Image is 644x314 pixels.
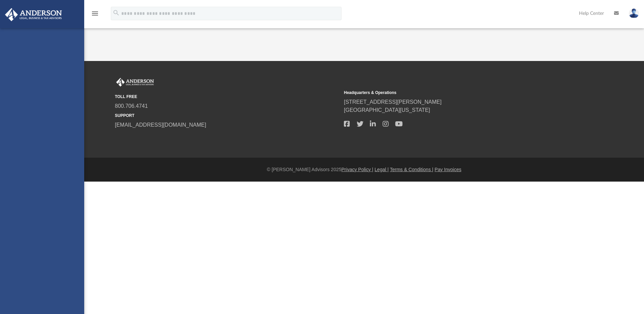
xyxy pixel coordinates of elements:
a: Terms & Conditions | [390,167,433,172]
i: menu [91,9,99,18]
img: Anderson Advisors Platinum Portal [3,8,64,21]
a: Privacy Policy | [342,167,374,172]
div: © [PERSON_NAME] Advisors 2025 [84,166,644,173]
small: TOLL FREE [115,94,339,100]
a: [STREET_ADDRESS][PERSON_NAME] [344,99,442,105]
a: [GEOGRAPHIC_DATA][US_STATE] [344,107,430,113]
a: Pay Invoices [434,167,461,172]
a: 800.706.4741 [115,103,148,109]
i: search [112,9,120,17]
a: menu [91,13,99,18]
img: Anderson Advisors Platinum Portal [115,78,155,87]
small: SUPPORT [115,113,339,119]
small: Headquarters & Operations [344,90,568,96]
img: User Pic [629,8,639,18]
a: Legal | [375,167,389,172]
a: [EMAIL_ADDRESS][DOMAIN_NAME] [115,122,206,128]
